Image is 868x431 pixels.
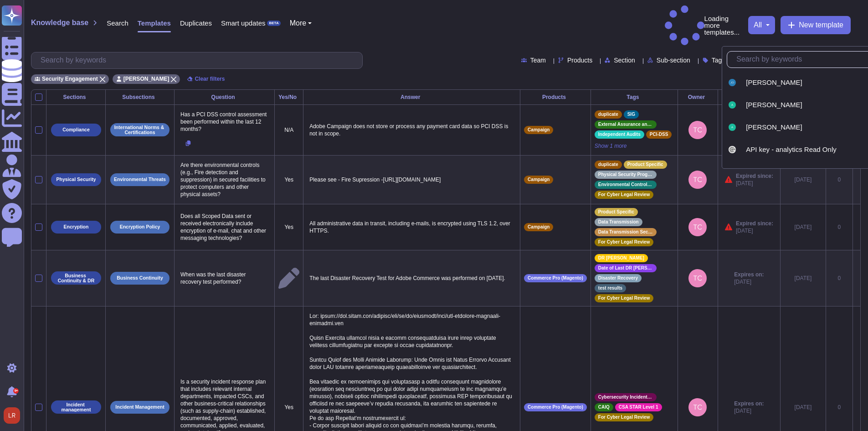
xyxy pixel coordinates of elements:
[530,57,546,63] span: Team
[746,145,836,154] span: API key - analytics Read Only
[62,127,90,132] p: Compliance
[650,132,668,137] span: PCI-DSS
[598,210,634,214] span: Product Specific
[138,20,171,26] span: Templates
[665,5,744,45] p: Loading more templates...
[267,21,280,26] div: BETA
[598,172,653,177] span: Physical Security Program
[307,218,516,237] p: All administrative data in transit, including e-mails, is encrypted using TLS 1.2, over HTTPS.
[307,120,516,140] p: Adobe Campaign does not store or process any payment card data so PCI DSS is not in scope.
[54,402,98,412] p: Incident management
[754,21,762,29] span: all
[830,223,849,231] div: 0
[729,146,736,153] img: user
[307,94,516,100] div: Answer
[627,112,635,117] span: SIG
[734,271,764,278] span: Expires on:
[598,256,644,260] span: DR [PERSON_NAME]
[278,126,299,134] p: N/A
[13,388,19,394] div: 9+
[290,20,312,27] button: More
[688,121,707,139] img: user
[729,124,736,131] img: user
[524,94,587,100] div: Products
[746,123,802,131] span: [PERSON_NAME]
[42,76,98,82] span: Security Engagement
[120,224,160,229] p: Encryption Policy
[278,94,299,100] div: Yes/No
[178,269,271,288] p: When was the last disaster recovery test performed?
[688,398,707,416] img: user
[727,122,742,133] div: Anthony Stranack
[746,78,802,87] span: [PERSON_NAME]
[595,142,674,150] span: Show 1 more
[598,296,650,301] span: For Cyber Legal Review
[598,415,650,420] span: For Cyber Legal Review
[619,405,658,410] span: CSA STAR Level 1
[117,275,163,280] p: Business Continuity
[115,405,164,410] p: Incident Management
[598,112,618,117] span: duplicate
[682,94,714,100] div: Owner
[528,276,583,280] span: Commerce Pro (Magento)
[123,76,169,82] span: [PERSON_NAME]
[278,404,299,411] p: Yes
[598,405,610,410] span: CAIQ
[746,101,802,109] span: [PERSON_NAME]
[830,404,849,411] div: 0
[278,176,299,183] p: Yes
[734,278,764,286] span: [DATE]
[688,269,707,287] img: user
[2,405,26,426] button: user
[598,182,653,187] span: Environmental Controls - Computer Hardware
[195,76,225,82] span: Clear filters
[180,20,212,26] span: Duplicates
[107,20,128,26] span: Search
[727,77,742,88] div: Adam Johnson
[784,223,822,231] div: [DATE]
[736,180,773,187] span: [DATE]
[598,162,618,167] span: duplicate
[109,94,170,100] div: Subsections
[31,19,88,26] span: Knowledge base
[595,94,674,100] div: Tags
[36,52,362,68] input: Search by keywords
[221,20,266,26] span: Smart updates
[178,94,271,100] div: Question
[688,171,707,189] img: user
[754,21,770,29] button: all
[598,132,641,137] span: Independent Audits
[290,20,306,27] span: More
[113,125,166,135] p: International Norms & Certifications
[278,223,299,231] p: Yes
[178,159,271,200] p: Are there environmental controls (e.g., Fire detection and suppression) in secured facilities to ...
[598,395,653,400] span: Cybersecurity Incident Management
[627,162,663,167] span: Product Specific
[528,225,550,229] span: Campaign
[657,57,690,63] span: Sub-section
[50,94,102,100] div: Sections
[528,405,583,410] span: Commerce Pro (Magento)
[598,230,653,234] span: Data Transmission Security Policy - Encryption
[178,210,271,244] p: Does all Scoped Data sent or received electronically include encryption of e-mail, chat and other...
[727,99,742,110] div: Alice Kim
[307,174,516,186] p: Please see - Fire Supression -[URL][DOMAIN_NAME]
[598,266,653,270] span: Date of Last DR [PERSON_NAME]
[736,220,773,227] span: Expired since:
[598,276,638,280] span: Disaster Recovery
[307,272,516,284] p: The last Disaster Recovery Test for Adobe Commerce was performed on [DATE].
[712,57,725,63] span: Tags
[114,177,166,182] p: Environmental Threats
[614,57,635,63] span: Section
[784,404,822,411] div: [DATE]
[736,227,773,234] span: [DATE]
[598,192,650,197] span: For Cyber Legal Review
[56,177,96,182] p: Physical Security
[830,176,849,183] div: 0
[64,224,89,229] p: Encryption
[4,407,20,424] img: user
[567,57,592,63] span: Products
[784,275,822,282] div: [DATE]
[734,407,764,415] span: [DATE]
[178,109,271,135] p: Has a PCI DSS control assessment been performed within the last 12 months?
